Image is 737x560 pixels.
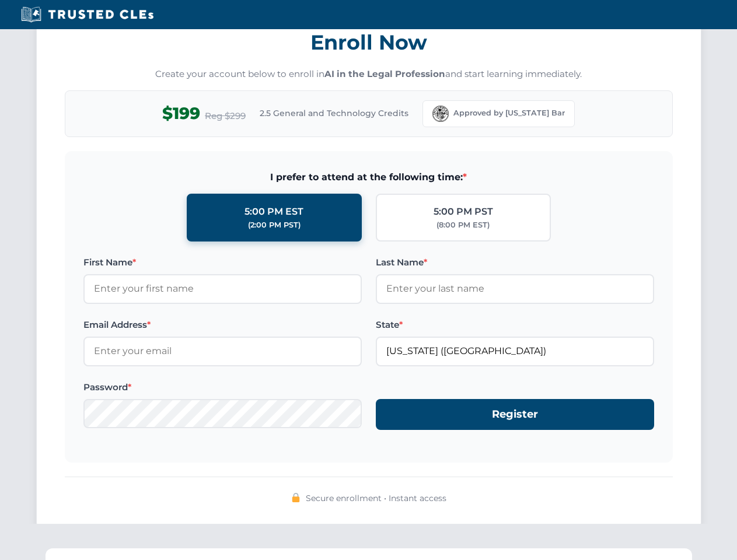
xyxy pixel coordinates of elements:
[376,274,654,303] input: Enter your last name
[376,256,654,269] label: Last Name
[434,204,493,219] div: 5:00 PM PST
[83,337,362,366] input: Enter your email
[83,256,362,269] label: First Name
[83,318,362,332] label: Email Address
[205,109,246,123] span: Reg $299
[306,492,446,505] span: Secure enrollment • Instant access
[83,274,362,303] input: Enter your first name
[376,337,654,366] input: Florida (FL)
[83,380,362,394] label: Password
[376,318,654,332] label: State
[162,100,200,127] span: $199
[436,219,490,231] div: (8:00 PM EST)
[291,493,301,502] img: 🔒
[432,106,449,122] img: Florida Bar
[244,204,303,219] div: 5:00 PM EST
[65,24,673,61] h3: Enroll Now
[324,68,445,79] strong: AI in the Legal Profession
[260,107,408,120] span: 2.5 General and Technology Credits
[18,6,157,23] img: Trusted CLEs
[376,399,654,430] button: Register
[248,219,301,231] div: (2:00 PM PST)
[65,68,673,81] p: Create your account below to enroll in and start learning immediately.
[453,107,565,119] span: Approved by [US_STATE] Bar
[83,170,654,185] span: I prefer to attend at the following time:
